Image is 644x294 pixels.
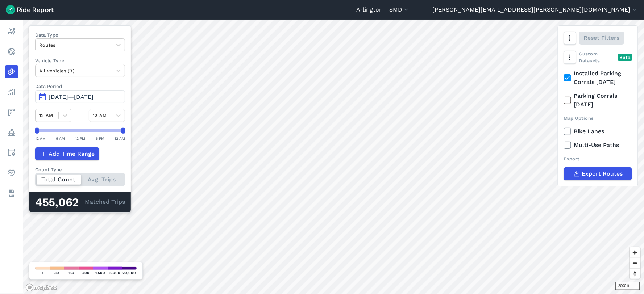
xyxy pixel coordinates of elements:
div: 6 PM [96,135,104,142]
button: Export Routes [564,167,632,180]
span: [DATE]—[DATE] [49,93,94,100]
div: 455,062 [35,198,85,207]
a: Areas [5,146,18,159]
button: Zoom in [630,247,640,258]
button: [PERSON_NAME][EMAIL_ADDRESS][PERSON_NAME][DOMAIN_NAME] [433,5,638,14]
a: Mapbox logo [25,283,57,292]
span: Export Routes [582,169,623,178]
a: Realtime [5,45,18,58]
div: Count Type [35,166,125,173]
button: Add Time Range [35,147,99,160]
button: Reset Filters [579,31,624,45]
div: 12 AM [35,135,46,142]
span: Reset Filters [584,34,620,42]
label: Data Period [35,83,125,90]
label: Vehicle Type [35,57,125,64]
button: Reset bearing to north [630,268,640,279]
button: [DATE]—[DATE] [35,90,125,103]
div: Beta [618,54,632,61]
div: 12 AM [115,135,125,142]
div: 2000 ft [616,282,640,290]
div: — [71,111,89,120]
div: 6 AM [56,135,65,142]
a: Datasets [5,187,18,200]
label: Installed Parking Corrals [DATE] [564,69,632,87]
div: Map Options [564,115,632,122]
a: Heatmaps [5,65,18,78]
label: Multi-Use Paths [564,141,632,150]
span: Add Time Range [49,150,95,158]
button: Arlington - SMD [356,5,410,14]
label: Parking Corrals [DATE] [564,92,632,109]
img: Ride Report [6,5,54,14]
div: Matched Trips [29,192,131,212]
button: Zoom out [630,258,640,268]
a: Fees [5,106,18,119]
a: Report [5,25,18,38]
a: Analyze [5,85,18,98]
div: 12 PM [75,135,86,142]
div: Custom Datasets [564,50,632,64]
a: Health [5,167,18,180]
a: Policy [5,126,18,139]
label: Bike Lanes [564,127,632,136]
label: Data Type [35,31,125,38]
div: Export [564,155,632,162]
